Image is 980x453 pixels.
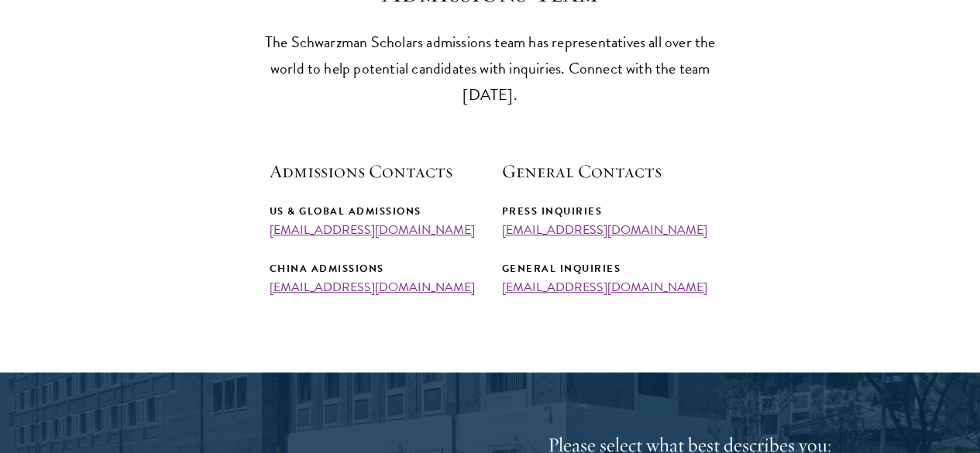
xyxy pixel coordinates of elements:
[502,221,707,239] a: [EMAIL_ADDRESS][DOMAIN_NAME]
[502,278,707,297] a: [EMAIL_ADDRESS][DOMAIN_NAME]
[270,278,475,297] a: [EMAIL_ADDRESS][DOMAIN_NAME]
[502,203,711,220] div: Press Inquiries
[270,260,479,277] div: China Admissions
[250,29,731,108] p: The Schwarzman Scholars admissions team has representatives all over the world to help potential ...
[502,260,711,277] div: General Inquiries
[270,221,475,239] a: [EMAIL_ADDRESS][DOMAIN_NAME]
[270,203,479,220] div: US & Global Admissions
[502,158,711,184] h5: General Contacts
[270,158,479,184] h5: Admissions Contacts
